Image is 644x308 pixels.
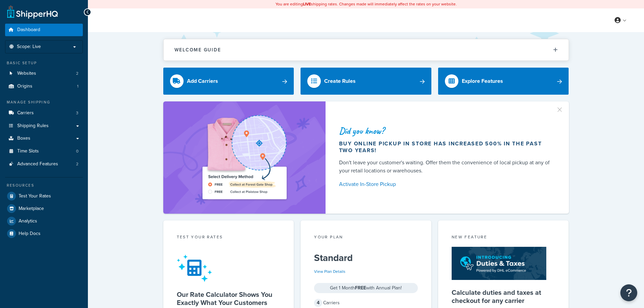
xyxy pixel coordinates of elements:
div: Buy online pickup in store has increased 500% in the past two years! [339,140,553,154]
li: Advanced Features [5,158,83,170]
a: Boxes [5,132,83,145]
div: Carriers [314,298,418,308]
div: Resources [5,183,83,188]
span: 3 [76,110,78,116]
button: Open Resource Center [620,284,637,301]
span: Help Docs [19,231,41,237]
span: Advanced Features [17,161,58,167]
span: Dashboard [17,27,40,33]
a: Origins1 [5,80,83,93]
div: Manage Shipping [5,99,83,105]
b: LIVE [303,1,311,7]
div: Don't leave your customer's waiting. Offer them the convenience of local pickup at any of your re... [339,159,553,175]
div: New Feature [452,234,555,242]
span: Analytics [19,218,37,224]
span: Websites [17,71,36,76]
a: Carriers3 [5,107,83,119]
strong: FREE [355,284,366,291]
a: Activate In-Store Pickup [339,180,553,189]
a: Advanced Features2 [5,158,83,170]
a: Help Docs [5,228,83,240]
a: Create Rules [301,68,431,95]
span: Origins [17,84,32,89]
div: Add Carriers [187,76,218,86]
div: Basic Setup [5,60,83,66]
img: ad-shirt-map-b0359fc47e01cab431d101c4b569394f6a03f54285957d908178d52f29eb9668.png [183,112,306,204]
span: Scope: Live [17,44,41,50]
div: Test your rates [177,234,281,242]
li: Websites [5,67,83,80]
a: Dashboard [5,24,83,36]
span: 1 [77,84,78,89]
h5: Standard [314,253,418,263]
a: Shipping Rules [5,120,83,132]
div: Get 1 Month with Annual Plan! [314,283,418,293]
button: Welcome Guide [164,39,569,61]
span: 2 [76,71,78,76]
li: Time Slots [5,145,83,158]
li: Origins [5,80,83,93]
span: Carriers [17,110,34,116]
div: Did you know? [339,126,553,136]
span: 0 [76,148,78,154]
a: Websites2 [5,67,83,80]
li: Carriers [5,107,83,119]
div: Your Plan [314,234,418,242]
div: Create Rules [324,76,356,86]
a: Marketplace [5,203,83,215]
span: Boxes [17,136,30,141]
span: Shipping Rules [17,123,49,129]
a: Add Carriers [163,68,294,95]
h2: Welcome Guide [174,47,221,52]
span: Test Your Rates [19,193,51,199]
a: Test Your Rates [5,190,83,202]
span: 4 [314,299,322,307]
span: Marketplace [19,206,44,212]
a: Explore Features [438,68,569,95]
a: View Plan Details [314,268,345,275]
span: 2 [76,161,78,167]
h5: Calculate duties and taxes at checkout for any carrier [452,288,555,305]
div: Explore Features [462,76,503,86]
a: Analytics [5,215,83,227]
span: Time Slots [17,148,39,154]
a: Time Slots0 [5,145,83,158]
